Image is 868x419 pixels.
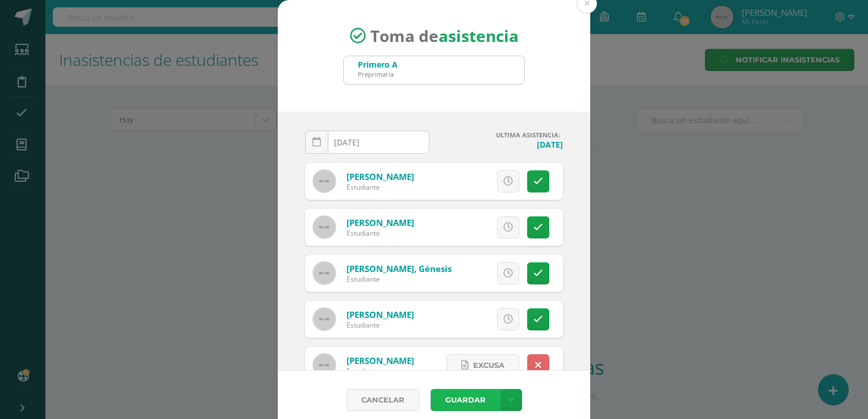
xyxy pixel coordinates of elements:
[347,389,419,411] a: Cancelar
[347,366,414,376] div: Estudiante
[473,355,504,376] span: Excusa
[358,59,398,70] div: Primero A
[347,355,414,366] a: [PERSON_NAME]
[431,389,500,411] button: Guardar
[306,131,429,153] input: Fecha de Inasistencia
[347,263,452,274] a: [PERSON_NAME], Génesis
[370,25,519,47] span: Toma de
[439,131,563,139] h4: ULTIMA ASISTENCIA:
[313,170,336,192] img: 60x60
[358,70,398,78] div: Preprimaria
[347,274,452,284] div: Estudiante
[313,216,336,238] img: 60x60
[439,139,563,150] h4: [DATE]
[446,354,519,376] a: Excusa
[344,56,524,84] input: Busca un grado o sección aquí...
[347,182,414,192] div: Estudiante
[347,320,414,330] div: Estudiante
[347,228,414,238] div: Estudiante
[313,354,336,376] img: 60x60
[313,308,336,330] img: 60x60
[347,217,414,228] a: [PERSON_NAME]
[347,171,414,182] a: [PERSON_NAME]
[313,262,336,284] img: 60x60
[347,309,414,320] a: [PERSON_NAME]
[439,25,519,47] strong: asistencia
